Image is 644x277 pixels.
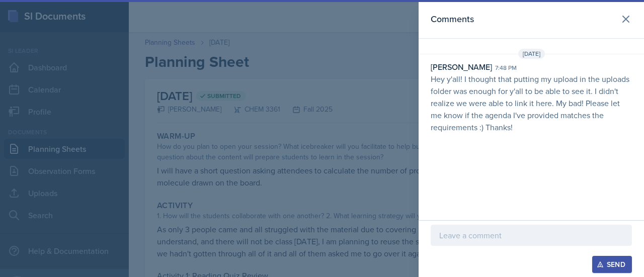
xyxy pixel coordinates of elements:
div: [PERSON_NAME] [431,61,492,73]
button: Send [592,256,632,273]
div: Send [599,260,625,268]
p: Hey y'all! I thought that putting my upload in the uploads folder was enough for y'all to be able... [431,73,632,133]
h2: Comments [431,12,474,26]
span: [DATE] [518,49,545,59]
div: 7:48 pm [495,63,517,72]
